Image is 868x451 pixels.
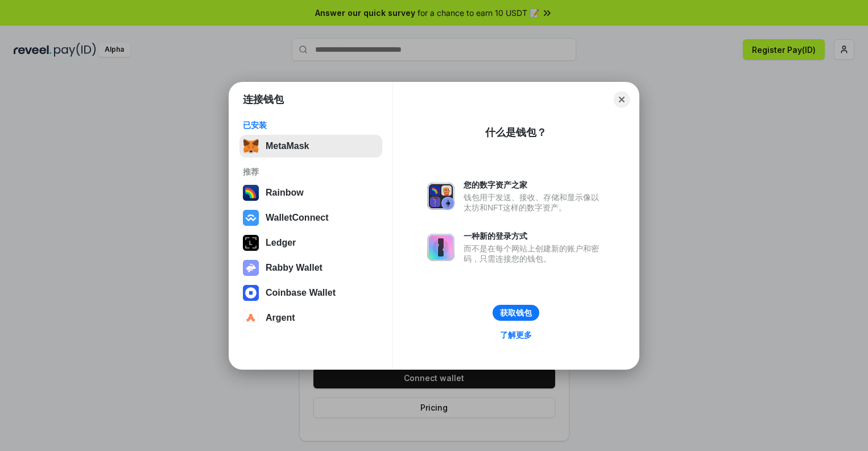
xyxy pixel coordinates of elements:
div: Argent [266,313,295,323]
img: svg+xml,%3Csvg%20fill%3D%22none%22%20height%3D%2233%22%20viewBox%3D%220%200%2035%2033%22%20width%... [243,138,259,154]
img: svg+xml,%3Csvg%20width%3D%2228%22%20height%3D%2228%22%20viewBox%3D%220%200%2028%2028%22%20fill%3D... [243,310,259,326]
div: 而不是在每个网站上创建新的账户和密码，只需连接您的钱包。 [464,243,605,264]
img: svg+xml,%3Csvg%20xmlns%3D%22http%3A%2F%2Fwww.w3.org%2F2000%2Fsvg%22%20fill%3D%22none%22%20viewBox... [427,183,454,210]
div: Rainbow [266,188,304,198]
img: svg+xml,%3Csvg%20xmlns%3D%22http%3A%2F%2Fwww.w3.org%2F2000%2Fsvg%22%20width%3D%2228%22%20height%3... [243,235,259,251]
div: Coinbase Wallet [266,288,336,298]
button: Rainbow [239,181,382,204]
div: 已安装 [243,120,379,130]
div: 获取钱包 [500,308,532,318]
button: Close [614,92,630,107]
div: 推荐 [243,167,379,177]
img: svg+xml,%3Csvg%20width%3D%22120%22%20height%3D%22120%22%20viewBox%3D%220%200%20120%20120%22%20fil... [243,185,259,201]
img: svg+xml,%3Csvg%20width%3D%2228%22%20height%3D%2228%22%20viewBox%3D%220%200%2028%2028%22%20fill%3D... [243,210,259,226]
div: 什么是钱包？ [485,126,547,139]
img: svg+xml,%3Csvg%20xmlns%3D%22http%3A%2F%2Fwww.w3.org%2F2000%2Fsvg%22%20fill%3D%22none%22%20viewBox... [427,234,454,261]
div: 您的数字资产之家 [464,180,605,190]
div: WalletConnect [266,213,329,223]
h1: 连接钱包 [243,93,284,106]
a: 了解更多 [493,328,539,342]
div: 了解更多 [500,330,532,340]
button: Argent [239,307,382,329]
img: svg+xml,%3Csvg%20width%3D%2228%22%20height%3D%2228%22%20viewBox%3D%220%200%2028%2028%22%20fill%3D... [243,285,259,301]
div: Ledger [266,238,296,248]
button: Rabby Wallet [239,256,382,279]
div: 一种新的登录方式 [464,231,605,241]
img: svg+xml,%3Csvg%20xmlns%3D%22http%3A%2F%2Fwww.w3.org%2F2000%2Fsvg%22%20fill%3D%22none%22%20viewBox... [243,260,259,276]
div: MetaMask [266,141,309,151]
div: 钱包用于发送、接收、存储和显示像以太坊和NFT这样的数字资产。 [464,192,605,213]
button: MetaMask [239,135,382,158]
div: Rabby Wallet [266,263,323,273]
button: Ledger [239,231,382,254]
button: WalletConnect [239,206,382,229]
button: 获取钱包 [493,305,539,321]
button: Coinbase Wallet [239,282,382,304]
